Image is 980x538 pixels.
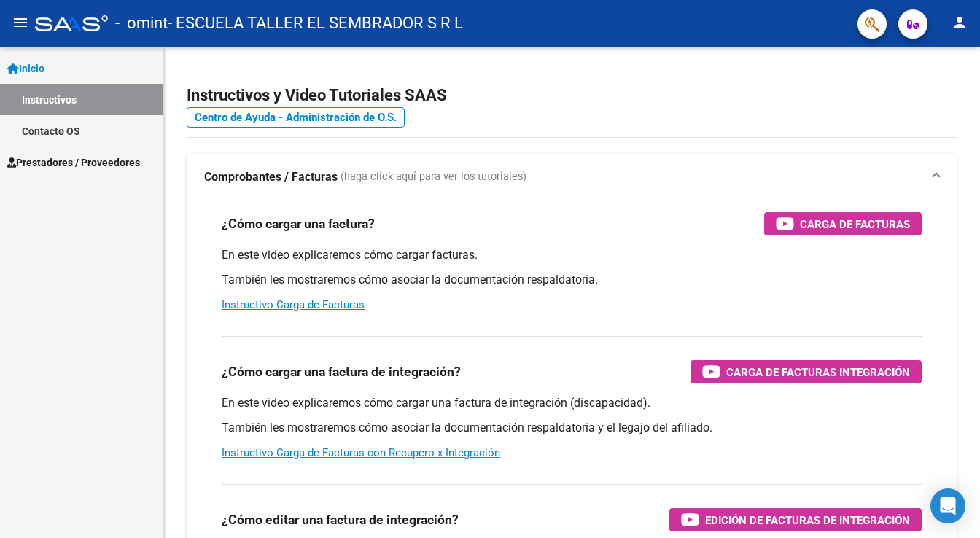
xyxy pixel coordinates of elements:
span: (haga click aquí para ver los tutoriales) [341,169,526,185]
button: Edición de Facturas de integración [669,508,922,531]
span: Edición de Facturas de integración [705,511,910,529]
span: Carga de Facturas [800,215,910,233]
span: - ESCUELA TALLER EL SEMBRADOR S R L [168,7,463,39]
p: En este video explicaremos cómo cargar facturas. [222,247,922,263]
button: Carga de Facturas Integración [691,360,922,383]
h2: Instructivos y Video Tutoriales SAAS [187,82,957,109]
mat-icon: menu [12,14,29,31]
h3: ¿Cómo cargar una factura? [222,214,375,234]
mat-expansion-panel-header: Comprobantes / Facturas (haga click aquí para ver los tutoriales) [187,154,957,200]
span: - omint [115,7,168,39]
div: Open Intercom Messenger [930,488,965,523]
p: También les mostraremos cómo asociar la documentación respaldatoria y el legajo del afiliado. [222,420,922,436]
p: En este video explicaremos cómo cargar una factura de integración (discapacidad). [222,395,922,411]
a: Instructivo Carga de Facturas [222,298,365,311]
h3: ¿Cómo cargar una factura de integración? [222,362,461,382]
strong: Comprobantes / Facturas [204,169,338,185]
mat-icon: person [951,14,968,31]
span: Prestadores / Proveedores [7,155,140,171]
span: Carga de Facturas Integración [726,363,910,381]
a: Instructivo Carga de Facturas con Recupero x Integración [222,446,500,459]
a: Centro de Ayuda - Administración de O.S. [187,107,405,128]
h3: ¿Cómo editar una factura de integración? [222,510,459,530]
button: Carga de Facturas [764,212,922,235]
p: También les mostraremos cómo asociar la documentación respaldatoria. [222,272,922,288]
span: Inicio [7,61,44,77]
